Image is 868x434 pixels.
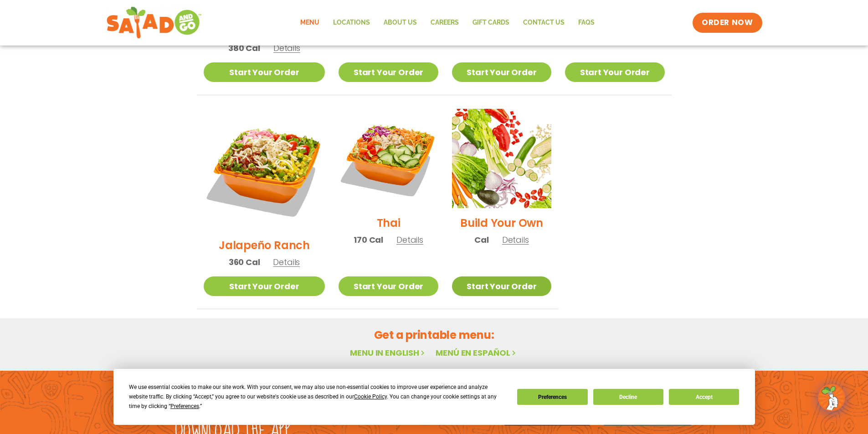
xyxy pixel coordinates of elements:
[571,12,601,33] a: FAQs
[565,62,664,82] a: Start Your Order
[293,12,601,33] nav: Menu
[204,276,325,296] a: Start Your Order
[702,17,753,28] span: ORDER NOW
[377,12,424,33] a: About Us
[219,237,310,253] h2: Jalapeño Ranch
[377,215,401,231] h2: Thai
[354,393,387,400] span: Cookie Policy
[354,234,383,246] span: 170 Cal
[273,42,300,54] span: Details
[517,389,587,405] button: Preferences
[466,12,516,33] a: GIFT CARDS
[502,234,529,245] span: Details
[460,215,543,231] h2: Build Your Own
[350,347,426,358] a: Menu in English
[106,5,202,41] img: new-SAG-logo-768×292
[669,389,739,405] button: Accept
[204,109,325,230] img: Product photo for Jalapeño Ranch Salad
[326,12,377,33] a: Locations
[339,62,438,82] a: Start Your Order
[273,256,300,268] span: Details
[474,234,488,246] span: Cal
[339,276,438,296] a: Start Your Order
[293,12,326,33] a: Menu
[229,256,260,268] span: 360 Cal
[516,12,571,33] a: Contact Us
[170,403,199,409] span: Preferences
[436,347,518,358] a: Menú en español
[693,13,762,33] a: ORDER NOW
[819,385,844,410] img: wpChatIcon
[424,12,466,33] a: Careers
[396,234,423,245] span: Details
[204,62,325,82] a: Start Your Order
[339,109,438,208] img: Product photo for Thai Salad
[113,369,755,425] div: Cookie Consent Prompt
[197,327,672,343] h2: Get a printable menu:
[452,109,551,208] img: Product photo for Build Your Own
[129,383,506,411] div: We use essential cookies to make our site work. With your consent, we may also use non-essential ...
[593,389,663,405] button: Decline
[452,62,551,82] a: Start Your Order
[452,276,551,296] a: Start Your Order
[228,42,260,54] span: 380 Cal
